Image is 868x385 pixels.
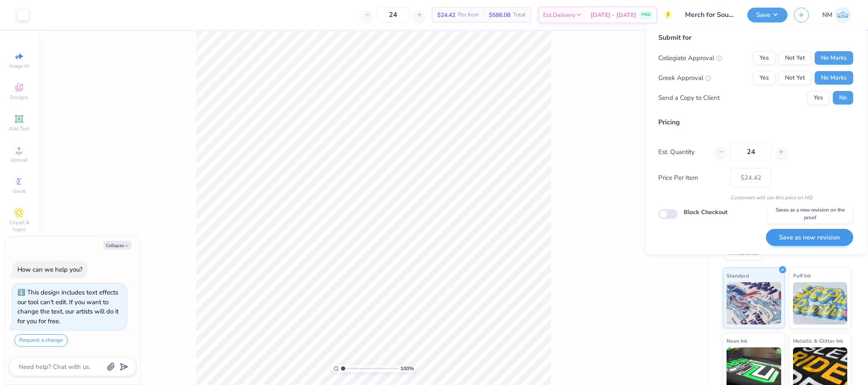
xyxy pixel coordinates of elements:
button: Not Yet [779,71,811,85]
img: Standard [727,282,781,324]
button: No [833,91,853,104]
span: $24.42 [437,11,455,19]
span: Total [513,11,526,19]
span: FREE [641,12,650,18]
button: No Marks [815,51,853,65]
button: No Marks [815,71,853,85]
button: Request a change [14,334,68,346]
div: Saves as a new revision on the proof [768,204,852,223]
img: Puff Ink [793,282,848,324]
span: Metallic & Glitter Ink [793,336,843,345]
button: Save as new revision [766,229,853,246]
span: Per Item [458,11,479,19]
input: – – [730,142,771,162]
span: Neon Ink [727,336,747,345]
button: Not Yet [779,51,811,65]
div: Pricing [658,117,853,127]
label: Est. Quantity [658,147,709,157]
div: Greek Approval [658,73,711,83]
div: Send a Copy to Client [658,93,720,103]
button: Save [747,8,788,22]
div: Submit for [658,33,853,43]
a: NM [822,7,851,23]
button: Yes [753,71,775,85]
span: Image AI [9,63,29,69]
span: Clipart & logos [4,219,34,233]
label: Block Checkout [684,208,727,217]
div: Collegiate Approval [658,53,722,63]
button: Yes [807,91,829,104]
span: Upload [11,157,28,163]
button: Yes [753,51,775,65]
span: 100 % [400,365,414,372]
span: Designs [10,94,28,101]
span: Add Text [9,125,29,132]
div: Customers will see this price on HQ. [658,194,853,201]
input: – – [377,7,410,22]
span: Est. Delivery [543,11,575,19]
span: Standard [727,271,749,280]
span: $586.08 [489,11,510,19]
span: [DATE] - [DATE] [591,11,636,19]
span: Greek [13,188,26,195]
img: Naina Mehta [835,7,851,23]
label: Price Per Item [658,173,724,183]
span: NM [822,10,832,20]
button: Collapse [103,241,132,250]
div: This design includes text effects our tool can't edit. If you want to change the text, our artist... [17,288,119,325]
div: How can we help you? [17,265,83,274]
input: Untitled Design [679,6,741,23]
span: Puff Ink [793,271,811,280]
